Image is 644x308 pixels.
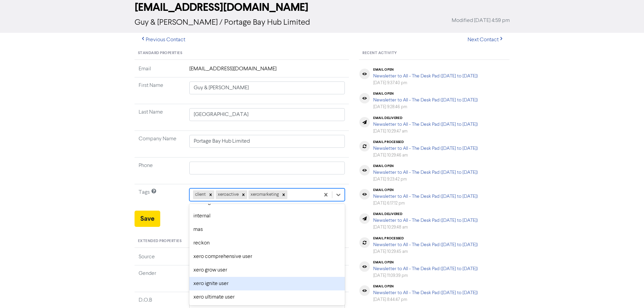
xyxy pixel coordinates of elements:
[373,260,478,264] div: email open
[452,17,510,25] span: Modified [DATE] 4:59 pm
[135,47,349,60] div: Standard Properties
[373,242,478,247] a: Newsletter to All - The Desk Pad ([DATE] to [DATE])
[373,236,478,240] div: email processed
[373,74,478,78] a: Newsletter to All - The Desk Pad ([DATE] to [DATE])
[373,176,478,183] div: [DATE] 9:23:42 pm
[189,263,345,277] div: xero grow user
[216,190,240,199] div: xeroactive
[189,250,345,263] div: xero comprehensive user
[610,276,644,308] iframe: Chat Widget
[135,184,185,211] td: Tags
[135,33,191,47] button: Previous Contact
[135,131,185,158] td: Company Name
[373,224,478,231] div: [DATE] 10:29:48 am
[373,273,478,279] div: [DATE] 11:09:39 pm
[135,104,185,131] td: Last Name
[189,277,345,290] div: xero ignite user
[373,152,478,159] div: [DATE] 10:29:46 am
[373,218,478,223] a: Newsletter to All - The Desk Pad ([DATE] to [DATE])
[373,164,478,168] div: email open
[135,253,185,265] td: Source
[373,68,478,72] div: email open
[135,19,310,27] span: Guy & [PERSON_NAME] / Portage Bay Hub Limited
[135,235,349,248] div: Extended Properties
[189,290,345,304] div: xero ultimate user
[373,122,478,127] a: Newsletter to All - The Desk Pad ([DATE] to [DATE])
[373,98,478,102] a: Newsletter to All - The Desk Pad ([DATE] to [DATE])
[189,223,345,236] div: mas
[373,194,478,199] a: Newsletter to All - The Desk Pad ([DATE] to [DATE])
[373,297,478,303] div: [DATE] 8:44:47 pm
[193,190,207,199] div: client
[359,47,509,60] div: Recent Activity
[373,284,478,288] div: email open
[373,290,478,295] a: Newsletter to All - The Desk Pad ([DATE] to [DATE])
[373,146,478,151] a: Newsletter to All - The Desk Pad ([DATE] to [DATE])
[135,1,510,14] h2: [EMAIL_ADDRESS][DOMAIN_NAME]
[189,236,345,250] div: reckon
[135,65,185,77] td: Email
[373,266,478,271] a: Newsletter to All - The Desk Pad ([DATE] to [DATE])
[373,200,478,207] div: [DATE] 6:17:12 pm
[185,253,349,265] td: MANUAL
[373,116,478,120] div: email delivered
[248,190,280,199] div: xeromarketing
[373,248,478,255] div: [DATE] 10:29:45 am
[373,104,478,110] div: [DATE] 9:28:46 pm
[373,92,478,96] div: email open
[189,209,345,223] div: internal
[373,170,478,175] a: Newsletter to All - The Desk Pad ([DATE] to [DATE])
[373,80,478,86] div: [DATE] 9:37:40 pm
[135,265,185,292] td: Gender
[373,128,478,135] div: [DATE] 10:29:47 am
[185,65,349,77] td: [EMAIL_ADDRESS][DOMAIN_NAME]
[135,158,185,184] td: Phone
[373,188,478,192] div: email open
[462,33,510,47] button: Next Contact
[135,211,160,227] button: Save
[373,212,478,216] div: email delivered
[135,77,185,104] td: First Name
[373,140,478,144] div: email processed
